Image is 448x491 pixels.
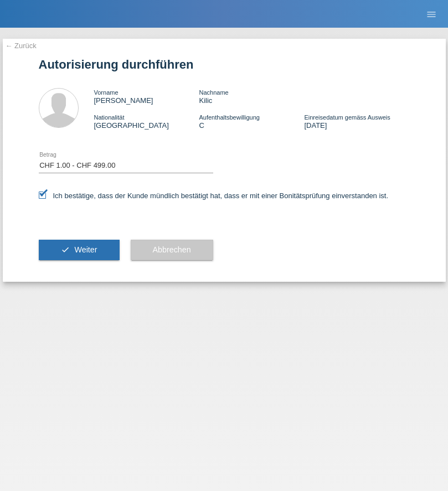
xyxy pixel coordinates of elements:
[39,58,410,71] h1: Autorisierung durchführen
[199,89,228,96] span: Nachname
[199,88,304,105] div: Kilic
[426,9,437,20] i: menu
[94,113,199,130] div: [GEOGRAPHIC_DATA]
[94,89,119,96] span: Vorname
[94,114,125,121] span: Nationalität
[61,245,70,254] i: check
[39,192,389,200] label: Ich bestätige, dass der Kunde mündlich bestätigt hat, dass er mit einer Bonitätsprüfung einversta...
[94,88,199,105] div: [PERSON_NAME]
[39,240,120,261] button: check Weiter
[420,11,442,17] a: menu
[304,113,409,130] div: [DATE]
[199,113,304,130] div: C
[131,240,213,261] button: Abbrechen
[6,42,37,50] a: ← Zurück
[304,114,390,121] span: Einreisedatum gemäss Ausweis
[153,245,191,254] span: Abbrechen
[74,245,97,254] span: Weiter
[199,114,259,121] span: Aufenthaltsbewilligung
